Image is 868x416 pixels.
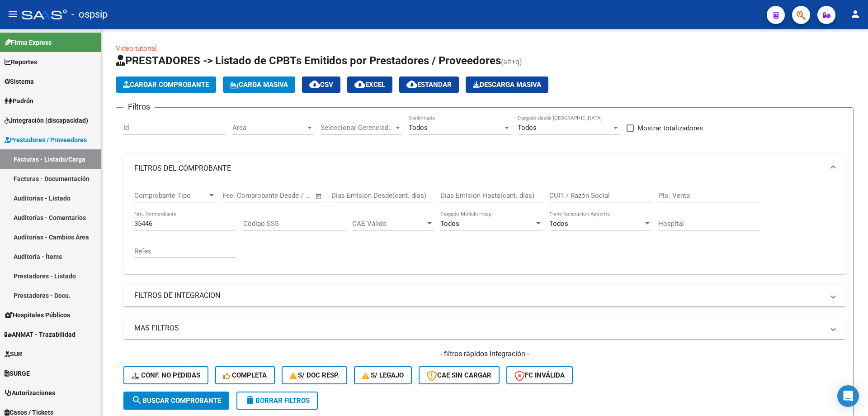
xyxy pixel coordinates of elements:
button: Descarga Masiva [466,77,548,93]
span: Buscar Comprobante [132,397,221,405]
span: Todos [549,220,568,228]
span: FC Inválida [514,371,565,379]
button: Cargar Comprobante [116,77,216,93]
button: Completa [215,366,275,384]
span: (alt+q) [501,57,522,66]
button: EXCEL [347,77,392,93]
mat-icon: menu [7,9,18,19]
mat-icon: delete [245,395,255,406]
button: Borrar Filtros [236,392,318,410]
app-download-masive: Descarga masiva de comprobantes (adjuntos) [466,77,548,93]
mat-icon: search [132,395,142,406]
mat-icon: person [850,9,861,19]
span: Mostrar totalizadores [637,123,703,134]
mat-icon: cloud_download [354,79,365,90]
span: Estandar [406,81,452,89]
mat-expansion-panel-header: MAS FILTROS [123,317,846,339]
button: Conf. no pedidas [123,366,208,384]
span: Sistema [5,77,34,86]
span: Firma Express [5,38,52,48]
span: Todos [440,220,459,228]
span: Reportes [5,57,37,67]
h3: Filtros [123,100,155,113]
span: Conf. no pedidas [132,371,200,379]
mat-panel-title: MAS FILTROS [134,323,824,333]
span: Descarga Masiva [473,81,541,89]
span: Completa [223,371,267,379]
span: Autorizaciones [5,388,55,398]
div: FILTROS DEL COMPROBANTE [123,183,846,274]
button: Buscar Comprobante [123,392,229,410]
span: Hospitales Públicos [5,310,70,320]
input: Start date [222,191,252,200]
mat-expansion-panel-header: FILTROS DE INTEGRACION [123,285,846,306]
span: Cargar Comprobante [123,81,209,89]
span: Todos [409,124,428,132]
span: Integración (discapacidad) [5,115,88,125]
mat-panel-title: FILTROS DEL COMPROBANTE [134,163,824,173]
span: Carga Masiva [230,81,288,89]
span: CAE Válido [352,220,425,228]
span: Area [232,124,306,132]
span: CSV [309,81,333,89]
span: ANMAT - Trazabilidad [5,330,75,339]
span: - ospsip [71,5,108,24]
button: CAE SIN CARGAR [419,366,500,384]
span: SURGE [5,368,30,378]
span: SUR [5,349,22,359]
span: Borrar Filtros [245,397,310,405]
mat-icon: cloud_download [309,79,320,90]
span: EXCEL [354,81,385,89]
span: Padrón [5,96,33,106]
mat-icon: cloud_download [406,79,417,90]
span: Todos [518,124,537,132]
span: S/ Doc Resp. [290,371,340,379]
span: S/ legajo [362,371,404,379]
button: Carga Masiva [223,77,295,93]
span: Seleccionar Gerenciador [321,124,394,132]
button: Open calendar [314,191,324,201]
span: Comprobante Tipo [134,191,208,200]
span: CAE SIN CARGAR [427,371,491,379]
input: End date [260,191,304,200]
span: Prestadores / Proveedores [5,135,87,145]
button: Estandar [399,77,459,93]
div: Open Intercom Messenger [837,385,859,407]
mat-expansion-panel-header: FILTROS DEL COMPROBANTE [123,154,846,183]
button: S/ legajo [354,366,412,384]
h4: - filtros rápidos Integración - [123,349,846,359]
span: PRESTADORES -> Listado de CPBTs Emitidos por Prestadores / Proveedores [116,54,501,67]
a: Video tutorial [116,44,157,53]
mat-panel-title: FILTROS DE INTEGRACION [134,291,824,301]
button: CSV [302,77,340,93]
button: S/ Doc Resp. [282,366,348,384]
button: FC Inválida [506,366,573,384]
